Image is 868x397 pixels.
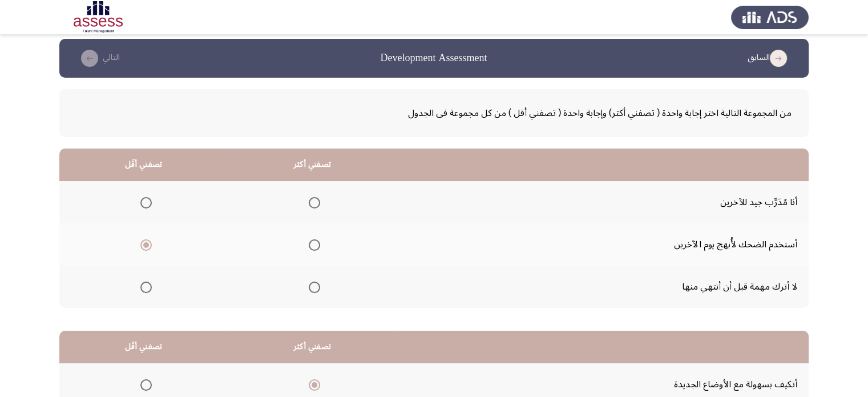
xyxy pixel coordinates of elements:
[397,181,809,223] td: أنا مُدَرِّب جيد للآخرين
[744,49,795,67] button: load previous page
[304,277,320,296] mat-radio-group: Select an option
[136,375,152,394] mat-radio-group: Select an option
[304,235,320,254] mat-radio-group: Select an option
[304,375,320,394] mat-radio-group: Select an option
[228,149,397,181] th: تصفني أكثر
[304,193,320,212] mat-radio-group: Select an option
[228,331,397,363] th: تصفني أكثر
[59,149,228,181] th: تصفني أقَل
[397,266,809,308] td: لا أترك مهمة قبل أن أنتهي منها
[59,331,228,363] th: تصفني أقَل
[76,103,792,123] span: من المجموعة التالية اختر إجابة واحدة ( تصفني أكثر) وإجابة واحدة ( تصفني أقل ) من كل مجموعة فى الجدول
[73,49,123,67] button: check the missing
[136,193,152,212] mat-radio-group: Select an option
[397,223,809,266] td: أستخدم الضحك لأُبهج يوم الآخرين
[136,277,152,296] mat-radio-group: Select an option
[731,1,809,33] img: Assess Talent Management logo
[59,1,137,33] img: Assessment logo of Development Assessment R1 (EN/AR)
[136,235,152,254] mat-radio-group: Select an option
[381,51,487,65] h3: Development Assessment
